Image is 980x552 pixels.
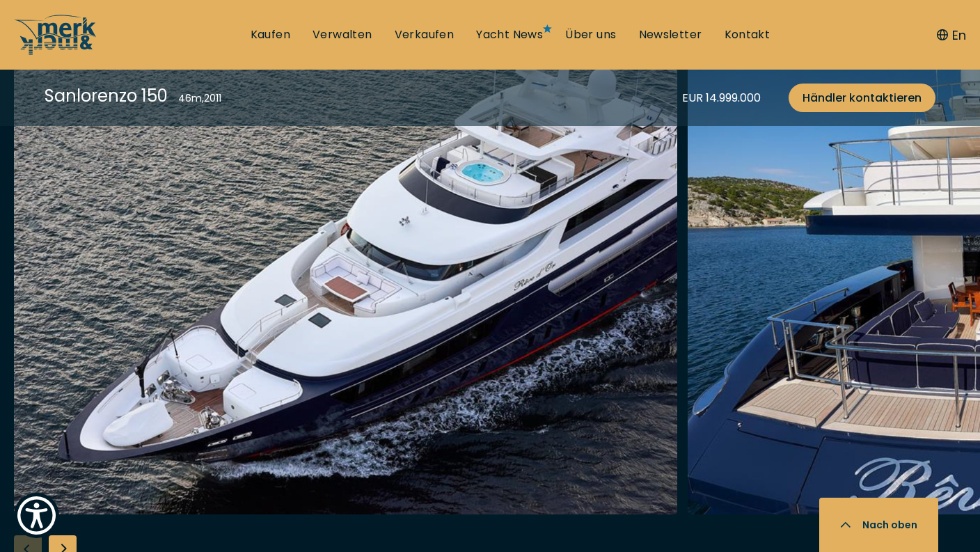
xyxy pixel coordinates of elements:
[789,84,935,112] a: Händler kontaktieren
[251,27,290,42] a: Kaufen
[565,27,616,42] a: Über uns
[725,27,770,42] a: Kontakt
[639,27,702,42] a: Newsletter
[14,69,677,514] img: Merk&Merk
[395,27,455,42] a: Verkaufen
[45,84,168,108] div: Sanlorenzo 150
[682,89,761,107] div: EUR 14.999.000
[819,498,938,552] button: Nach oben
[476,27,543,42] a: Yacht News
[313,27,372,42] a: Verwalten
[14,493,59,538] button: Show Accessibility Preferences
[937,26,966,45] button: En
[178,91,221,106] div: 46 m , 2011
[803,89,922,107] span: Händler kontaktieren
